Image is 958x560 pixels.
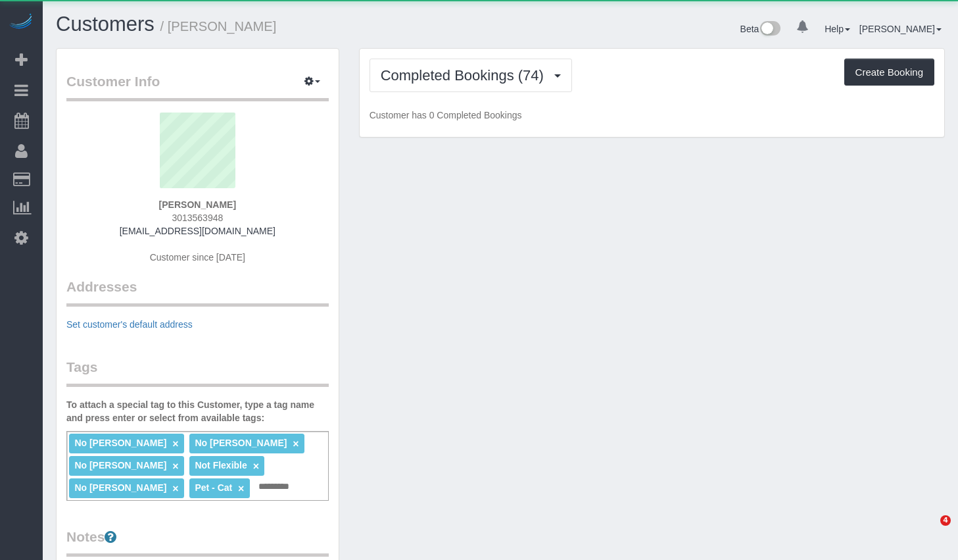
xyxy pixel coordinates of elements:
a: × [172,461,178,472]
span: Completed Bookings (74) [381,67,550,84]
a: Set customer's default address [66,319,193,330]
span: Pet - Cat [195,482,232,493]
span: No [PERSON_NAME] [74,482,166,493]
a: × [238,483,244,494]
a: Help [825,24,850,34]
a: [PERSON_NAME] [859,24,942,34]
span: 4 [940,515,951,526]
a: × [253,461,259,472]
iframe: Intercom live chat [913,515,945,547]
legend: Notes [66,527,329,557]
button: Create Booking [844,59,934,86]
legend: Customer Info [66,72,329,101]
img: New interface [759,21,780,38]
span: Not Flexible [195,460,247,471]
label: To attach a special tag to this Customer, type a tag name and press enter or select from availabl... [66,398,329,424]
span: No [PERSON_NAME] [74,438,166,448]
span: No [PERSON_NAME] [195,438,287,448]
a: × [172,483,178,494]
a: [EMAIL_ADDRESS][DOMAIN_NAME] [120,226,275,236]
span: Customer since [DATE] [150,252,245,263]
img: Automaid Logo [8,13,34,32]
p: Customer has 0 Completed Bookings [370,109,934,122]
small: / [PERSON_NAME] [160,19,277,34]
span: No [PERSON_NAME] [74,460,166,471]
a: Beta [740,24,781,34]
span: 3013563948 [172,213,223,223]
a: × [172,438,178,449]
legend: Tags [66,357,329,387]
a: Customers [56,13,155,36]
a: × [293,438,299,449]
strong: [PERSON_NAME] [159,199,236,210]
button: Completed Bookings (74) [370,59,572,92]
